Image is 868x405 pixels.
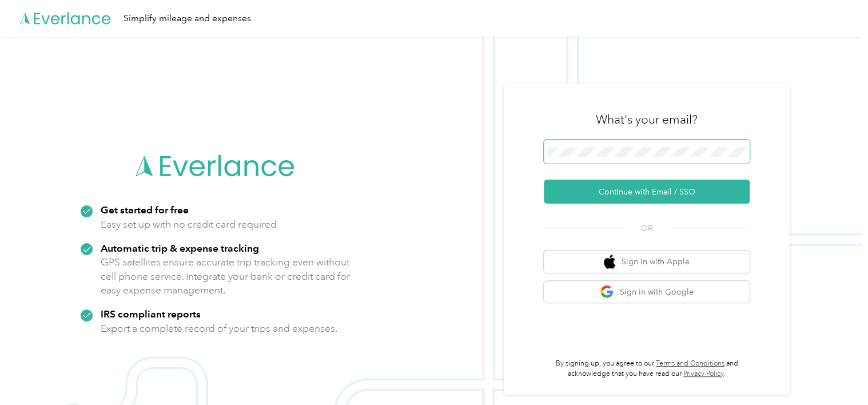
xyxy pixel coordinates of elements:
[683,370,724,378] a: Privacy Policy
[101,321,337,336] p: Export a complete record of your trips and expenses.
[101,255,351,297] p: GPS satellites ensure accurate trip tracking even without cell phone service. Integrate your bank...
[124,11,251,26] div: Simplify mileage and expenses
[600,285,614,299] img: google logo
[656,359,724,368] a: Terms and Conditions
[627,223,667,235] span: OR
[604,255,615,269] img: apple logo
[544,251,750,273] button: apple logoSign in with Apple
[101,204,189,216] strong: Get started for free
[101,308,201,320] strong: IRS compliant reports
[101,242,259,254] strong: Automatic trip & expense tracking
[101,217,277,232] p: Easy set up with no credit card required
[596,112,698,128] h3: What's your email?
[544,180,750,204] button: Continue with Email / SSO
[544,281,750,303] button: google logoSign in with Google
[544,359,750,379] p: By signing up, you agree to our and acknowledge that you have read our .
